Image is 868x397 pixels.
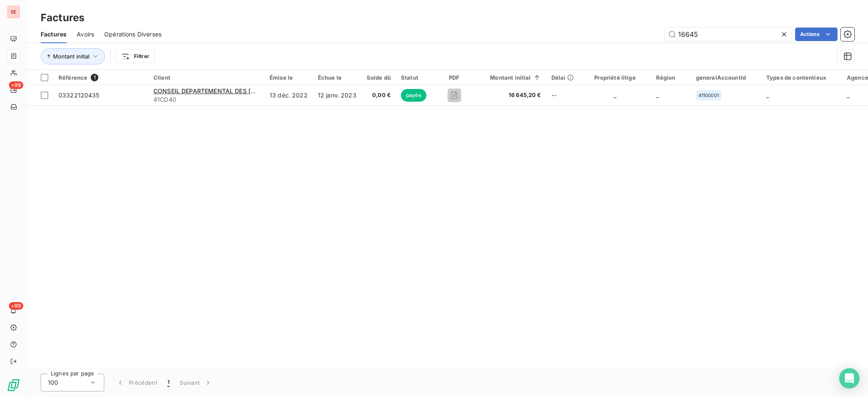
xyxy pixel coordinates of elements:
span: 0,00 € [367,91,391,100]
button: 1 [162,374,175,391]
div: Montant initial [480,74,541,81]
img: Logo LeanPay [7,378,20,392]
div: generalAccountId [696,74,756,81]
div: Client [153,74,259,81]
span: Opérations Diverses [104,30,161,39]
span: 03322120435 [58,92,100,99]
span: 1 [91,74,98,81]
span: 41100001 [698,93,719,98]
span: +99 [9,81,23,89]
span: _ [614,92,616,99]
div: SE [7,5,20,19]
div: Types de contentieux [766,74,837,81]
span: 41CD40 [153,95,259,104]
div: PDF [439,74,470,81]
button: Filtrer [116,50,155,63]
span: Factures [41,30,67,39]
button: Actions [795,28,837,41]
span: Avoirs [77,30,94,39]
button: Montant initial [41,48,105,64]
button: Précédent [111,374,162,391]
div: Délai [551,74,574,81]
span: _ [656,92,659,99]
span: Montant initial [53,53,89,60]
input: Rechercher [665,28,792,41]
span: payée [401,89,426,102]
h3: Factures [41,10,84,25]
div: Propriété litige [584,74,645,81]
td: 13 déc. 2022 [264,85,313,105]
span: 16 645,20 € [480,91,541,100]
div: Open Intercom Messenger [839,368,860,389]
div: Solde dû [367,74,391,81]
td: 12 janv. 2023 [313,85,362,105]
span: +99 [9,302,23,310]
div: Région [656,74,686,81]
div: Échue le [318,74,356,81]
span: 100 [48,378,58,387]
span: _ [847,92,849,99]
button: Suivant [175,374,217,391]
td: -- [546,85,579,105]
span: _ [766,92,769,99]
span: Référence [58,74,87,81]
span: CONSEIL DEPARTEMENTAL DES [PERSON_NAME] 40 [153,87,307,94]
div: Statut [401,74,428,81]
div: Émise le [270,74,308,81]
span: 1 [167,378,170,387]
